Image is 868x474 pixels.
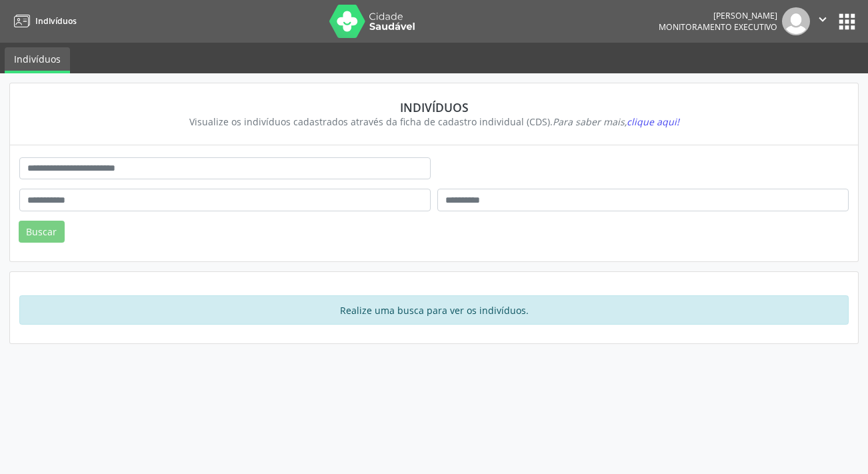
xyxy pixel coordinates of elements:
[19,295,849,325] div: Realize uma busca para ver os indivíduos.
[659,21,777,33] span: Monitoramento Executivo
[659,10,777,21] div: [PERSON_NAME]
[29,100,839,115] div: Indivíduos
[9,10,77,32] a: Indivíduos
[810,7,835,35] button: 
[35,15,77,27] span: Indivíduos
[5,47,70,73] a: Indivíduos
[815,12,830,27] i: 
[835,10,859,33] button: apps
[553,115,679,128] i: Para saber mais,
[627,115,679,128] span: clique aqui!
[782,7,810,35] img: img
[29,115,839,129] div: Visualize os indivíduos cadastrados através da ficha de cadastro individual (CDS).
[19,221,65,243] button: Buscar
